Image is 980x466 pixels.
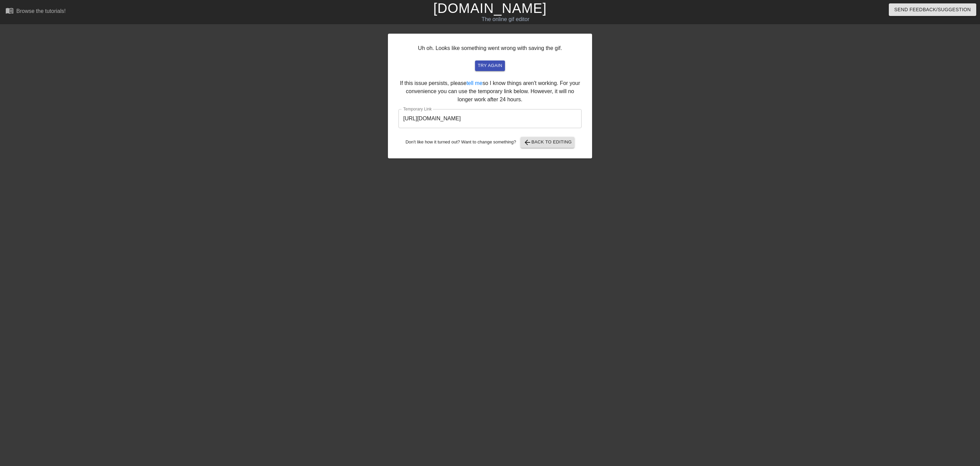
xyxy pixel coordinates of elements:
div: Browse the tutorials! [16,8,66,14]
button: Back to Editing [521,137,575,148]
div: Uh oh. Looks like something went wrong with saving the gif. If this issue persists, please so I k... [388,34,592,158]
button: try again [475,61,505,71]
span: try again [478,62,502,70]
span: arrow_back [523,138,532,146]
span: Back to Editing [523,138,572,146]
span: menu_book [5,6,14,15]
a: [DOMAIN_NAME] [433,1,546,16]
div: Don't like how it turned out? Want to change something? [398,137,582,148]
a: tell me [467,80,483,86]
button: Send Feedback/Suggestion [889,3,976,16]
span: Send Feedback/Suggestion [894,5,971,14]
input: bare [398,109,582,128]
div: The online gif editor [330,15,681,23]
a: Browse the tutorials! [5,6,66,17]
